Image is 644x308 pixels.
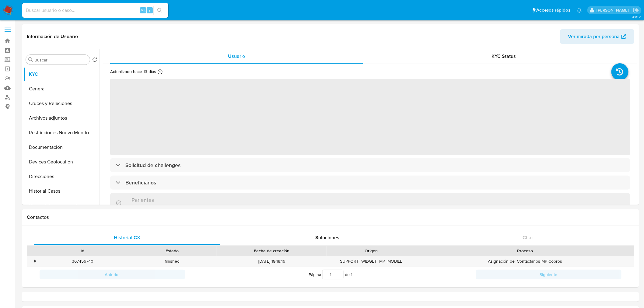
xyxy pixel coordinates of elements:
[568,29,620,44] span: Ver mirada por persona
[125,162,180,169] h3: Solicitud de challenges
[27,214,634,220] h1: Contactos
[597,7,631,13] p: fernando.ftapiamartinez@mercadolibre.com.mx
[114,234,140,241] span: Historial CX
[149,7,151,13] span: s
[141,7,145,13] span: Alt
[316,234,340,241] span: Soluciones
[110,79,630,155] span: ‌
[23,140,100,155] button: Documentación
[492,53,516,60] span: KYC Status
[331,248,412,254] div: Origen
[577,8,582,13] a: Notificaciones
[110,158,630,172] div: Solicitud de challenges
[125,179,156,186] h3: Beneficiarios
[23,184,100,198] button: Historial Casos
[476,270,621,279] button: Siguiente
[217,256,327,266] div: [DATE] 19:19:16
[110,176,630,190] div: Beneficiarios
[560,29,634,44] button: Ver mirada por persona
[23,82,100,96] button: General
[34,57,87,63] input: Buscar
[110,69,156,75] p: Actualizado hace 13 días
[537,7,571,13] span: Accesos rápidos
[23,125,100,140] button: Restricciones Nuevo Mundo
[92,57,97,64] button: Volver al orden por defecto
[351,271,352,278] span: 1
[127,256,217,266] div: finished
[327,256,416,266] div: SUPPORT_WIDGET_MP_MOBILE
[633,7,639,13] a: Salir
[110,193,630,213] div: ParientesSin datos
[27,33,78,40] h1: Información de Usuario
[23,111,100,125] button: Archivos adjuntos
[23,67,100,82] button: KYC
[228,53,245,60] span: Usuario
[23,169,100,184] button: Direcciones
[131,197,154,203] h3: Parientes
[309,270,352,279] span: Página de
[420,248,630,254] div: Proceso
[221,248,322,254] div: Fecha de creación
[23,96,100,111] button: Cruces y Relaciones
[34,258,36,264] div: •
[523,234,533,241] span: Chat
[42,248,123,254] div: Id
[131,203,154,209] p: Sin datos
[416,256,634,266] div: Asignación del Contactanos MP Cobros
[22,6,168,14] input: Buscar usuario o caso...
[131,248,212,254] div: Estado
[38,256,127,266] div: 367456740
[28,57,33,62] button: Buscar
[23,155,100,169] button: Devices Geolocation
[153,6,166,15] button: search-icon
[23,198,100,213] button: Historial de conversaciones
[40,270,185,279] button: Anterior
